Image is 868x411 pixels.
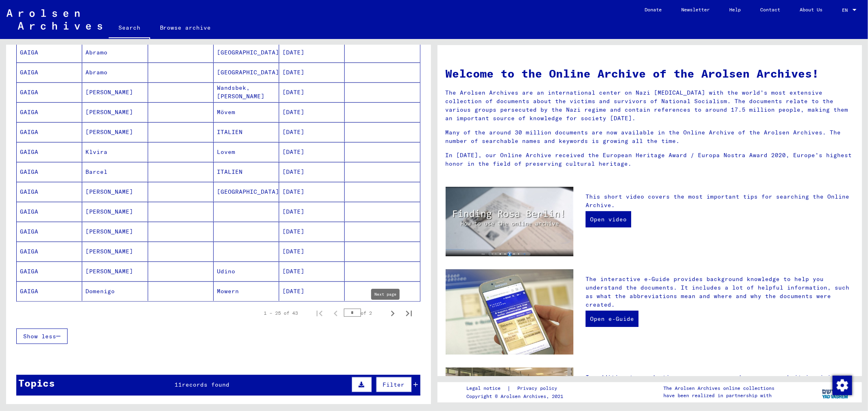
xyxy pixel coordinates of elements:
mat-cell: [PERSON_NAME] [82,242,148,261]
a: Browse archive [150,18,221,37]
p: The interactive e-Guide provides background knowledge to help you understand the documents. It in... [586,275,854,309]
mat-cell: [DATE] [279,142,345,162]
mat-cell: GAIGA [17,202,82,221]
img: video.jpg [446,187,573,256]
mat-cell: GAIGA [17,182,82,201]
mat-cell: [DATE] [279,202,345,221]
a: Open video [586,211,631,227]
mat-cell: GAIGA [17,63,82,82]
span: EN [842,7,851,13]
a: Legal notice [466,384,507,393]
mat-cell: [GEOGRAPHIC_DATA] [214,182,279,201]
mat-cell: [PERSON_NAME] [82,202,148,221]
p: have been realized in partnership with [663,392,774,399]
mat-cell: Udino [214,262,279,281]
a: Open e-Guide [586,311,638,327]
div: of 2 [344,309,385,317]
mat-cell: [DATE] [279,102,345,122]
span: 11 [175,381,182,388]
mat-cell: ITALIEN [214,122,279,142]
mat-cell: [DATE] [279,43,345,62]
mat-cell: [PERSON_NAME] [82,102,148,122]
mat-cell: [PERSON_NAME] [82,262,148,281]
h1: Welcome to the Online Archive of the Arolsen Archives! [446,65,854,82]
mat-cell: GAIGA [17,43,82,62]
mat-cell: Mövem [214,102,279,122]
mat-cell: Abramo [82,63,148,82]
mat-cell: Wandsbek, [PERSON_NAME] [214,82,279,102]
span: Filter [383,381,405,388]
mat-cell: GAIGA [17,102,82,122]
span: records found [182,381,230,388]
mat-cell: [DATE] [279,222,345,241]
img: eguide.jpg [446,269,573,355]
mat-cell: [DATE] [279,242,345,261]
img: Arolsen_neg.svg [7,9,102,30]
a: Search [109,18,150,39]
mat-cell: [DATE] [279,182,345,201]
mat-cell: Barcel [82,162,148,182]
p: This short video covers the most important tips for searching the Online Archive. [586,193,854,210]
div: Change consent [832,375,852,395]
button: Show less [16,329,68,344]
a: Privacy policy [511,384,567,393]
mat-cell: GAIGA [17,162,82,182]
span: Show less [23,333,56,340]
div: Topics [18,376,55,390]
mat-cell: GAIGA [17,281,82,301]
button: Previous page [328,305,344,321]
mat-cell: [PERSON_NAME] [82,222,148,241]
p: The Arolsen Archives are an international center on Nazi [MEDICAL_DATA] with the world’s most ext... [446,89,854,123]
mat-cell: Domenigo [82,281,148,301]
mat-cell: [PERSON_NAME] [82,182,148,201]
mat-cell: Lovem [214,142,279,162]
div: 1 – 25 of 43 [264,309,298,317]
mat-cell: [GEOGRAPHIC_DATA] [214,63,279,82]
mat-cell: [DATE] [279,63,345,82]
p: In [DATE], our Online Archive received the European Heritage Award / Europa Nostra Award 2020, Eu... [446,151,854,168]
mat-cell: [DATE] [279,262,345,281]
mat-cell: GAIGA [17,262,82,281]
p: In addition to conducting your own research, you can submit inquiries to the Arolsen Archives. No... [586,373,854,407]
mat-cell: [DATE] [279,82,345,102]
mat-cell: Mowern [214,281,279,301]
mat-cell: [PERSON_NAME] [82,82,148,102]
mat-cell: [DATE] [279,162,345,182]
button: Next page [385,305,401,321]
mat-cell: GAIGA [17,142,82,162]
mat-cell: GAIGA [17,122,82,142]
img: Change consent [833,376,852,395]
mat-cell: [PERSON_NAME] [82,122,148,142]
button: Last page [401,305,417,321]
p: Copyright © Arolsen Archives, 2021 [466,393,567,400]
mat-cell: GAIGA [17,242,82,261]
mat-cell: GAIGA [17,222,82,241]
mat-cell: [GEOGRAPHIC_DATA]/[GEOGRAPHIC_DATA] [214,43,279,62]
button: First page [311,305,328,321]
mat-cell: ITALIEN [214,162,279,182]
mat-cell: GAIGA [17,82,82,102]
div: | [466,384,567,393]
button: Filter [376,377,412,392]
p: Many of the around 30 million documents are now available in the Online Archive of the Arolsen Ar... [446,128,854,145]
img: yv_logo.png [820,382,851,402]
p: The Arolsen Archives online collections [663,385,774,392]
mat-cell: [DATE] [279,122,345,142]
mat-cell: [DATE] [279,281,345,301]
mat-cell: Abramo [82,43,148,62]
mat-cell: Klvira [82,142,148,162]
